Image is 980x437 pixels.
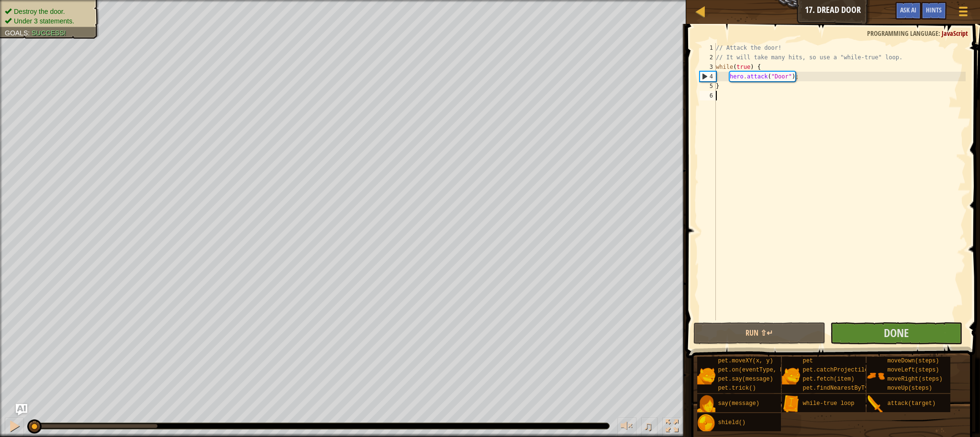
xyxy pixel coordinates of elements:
[867,367,885,385] img: portrait.png
[884,325,909,340] span: Done
[662,417,681,437] button: Toggle fullscreen
[718,400,759,407] span: say(message)
[942,29,968,38] span: JavaScript
[697,395,715,413] img: portrait.png
[867,29,938,38] span: Programming language
[926,5,942,14] span: Hints
[697,367,715,385] img: portrait.png
[700,72,716,81] div: 4
[802,376,854,382] span: pet.fetch(item)
[693,322,825,344] button: Run ⇧↵
[887,358,939,364] span: moveDown(steps)
[718,376,773,382] span: pet.say(message)
[802,385,895,392] span: pet.findNearestByType(type)
[782,367,800,385] img: portrait.png
[32,29,66,37] span: Success!
[782,395,800,413] img: portrait.png
[900,5,916,14] span: Ask AI
[14,8,65,15] span: Destroy the door.
[700,43,716,53] div: 1
[617,417,636,437] button: Adjust volume
[718,419,746,426] span: shield()
[5,29,28,37] span: Goals
[718,358,773,364] span: pet.moveXY(x, y)
[951,2,975,24] button: Show game menu
[802,400,854,407] span: while-true loop
[5,7,92,16] li: Destroy the door.
[895,2,921,20] button: Ask AI
[643,419,653,433] span: ♫
[718,385,756,392] span: pet.trick()
[700,81,716,91] div: 5
[802,358,813,364] span: pet
[5,417,24,437] button: ⌘ + P: Pause
[700,53,716,62] div: 2
[697,414,715,432] img: portrait.png
[830,322,962,344] button: Done
[887,385,932,392] span: moveUp(steps)
[867,395,885,413] img: portrait.png
[700,62,716,72] div: 3
[887,367,939,373] span: moveLeft(steps)
[887,376,942,382] span: moveRight(steps)
[16,404,27,415] button: Ask AI
[700,91,716,100] div: 6
[887,400,935,407] span: attack(target)
[28,29,32,37] span: :
[5,16,92,26] li: Under 3 statements.
[938,29,942,38] span: :
[718,367,807,373] span: pet.on(eventType, handler)
[641,417,657,437] button: ♫
[802,367,892,373] span: pet.catchProjectile(arrow)
[14,17,74,25] span: Under 3 statements.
